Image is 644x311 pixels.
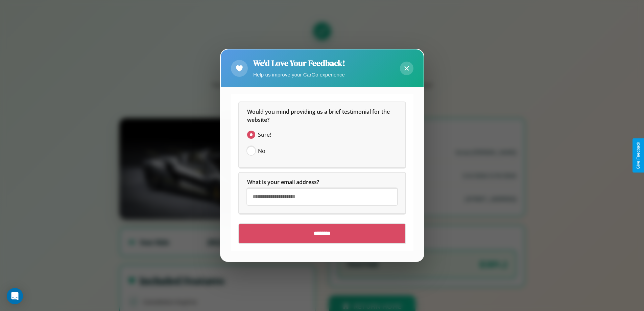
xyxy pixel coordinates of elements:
span: Would you mind providing us a brief testimonial for the website? [247,108,391,124]
h2: We'd Love Your Feedback! [253,58,345,69]
p: Help us improve your CarGo experience [253,70,345,79]
span: No [258,147,265,155]
span: Sure! [258,131,271,139]
div: Give Feedback [636,142,641,169]
span: What is your email address? [247,179,319,186]
div: Open Intercom Messenger [7,288,23,304]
